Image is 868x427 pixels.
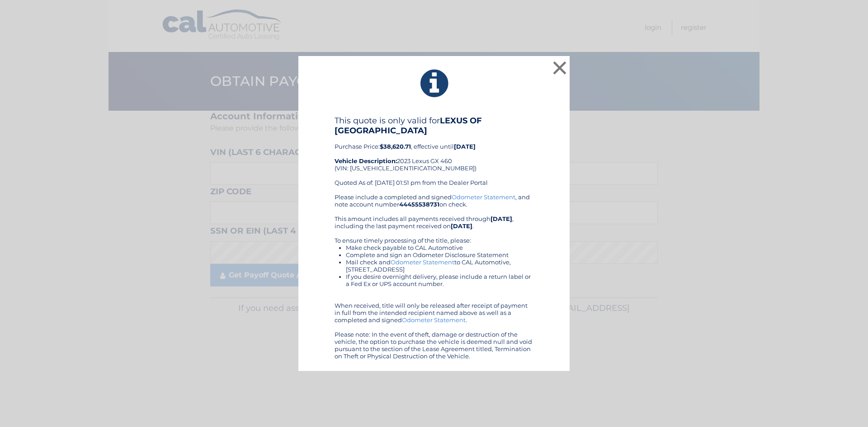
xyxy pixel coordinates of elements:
b: 44455538731 [399,201,439,208]
li: Make check payable to CAL Automotive [346,244,533,251]
a: Odometer Statement [452,193,515,201]
b: [DATE] [451,222,472,230]
b: $38,620.71 [380,143,411,150]
h4: This quote is only valid for [335,116,533,136]
a: Odometer Statement [391,258,454,266]
b: LEXUS OF [GEOGRAPHIC_DATA] [335,116,482,136]
a: Odometer Statement [402,316,466,324]
div: Purchase Price: , effective until 2023 Lexus GX 460 (VIN: [US_VEHICLE_IDENTIFICATION_NUMBER]) Quo... [335,116,533,193]
div: Please include a completed and signed , and note account number on check. This amount includes al... [335,193,533,360]
b: [DATE] [491,215,512,222]
b: [DATE] [454,143,476,150]
li: Mail check and to CAL Automotive, [STREET_ADDRESS] [346,258,533,273]
strong: Vehicle Description: [335,157,397,164]
li: If you desire overnight delivery, please include a return label or a Fed Ex or UPS account number. [346,273,533,287]
button: × [551,59,569,77]
li: Complete and sign an Odometer Disclosure Statement [346,251,533,258]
